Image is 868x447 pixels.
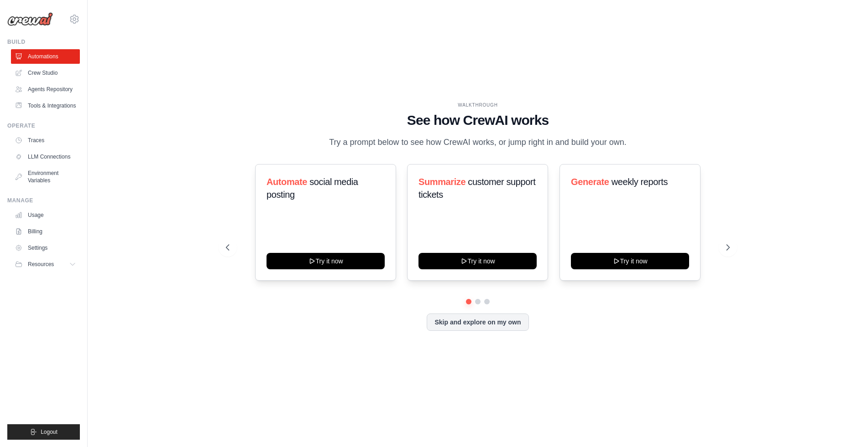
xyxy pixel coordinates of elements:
[11,166,80,188] a: Environment Variables
[324,136,631,149] p: Try a prompt below to see how CrewAI works, or jump right in and build your own.
[226,112,730,128] h1: See how CrewAI works
[28,261,54,268] span: Resources
[267,177,307,187] span: Automate
[611,177,667,187] span: weekly reports
[11,257,80,272] button: Resources
[11,224,80,239] a: Billing
[11,82,80,97] a: Agents Repository
[7,122,80,129] div: Operate
[571,177,609,187] span: Generate
[418,177,465,187] span: Summarize
[11,66,80,80] a: Crew Studio
[7,12,53,26] img: Logo
[11,133,80,148] a: Traces
[226,102,730,108] div: WALKTHROUGH
[11,208,80,222] a: Usage
[267,177,358,200] span: social media posting
[427,313,528,331] button: Skip and explore on my own
[418,177,535,200] span: customer support tickets
[7,197,80,204] div: Manage
[267,253,385,269] button: Try it now
[571,253,689,269] button: Try it now
[11,149,80,164] a: LLM Connections
[418,253,537,269] button: Try it now
[11,98,80,113] a: Tools & Integrations
[11,241,80,255] a: Settings
[7,38,80,46] div: Build
[7,424,80,440] button: Logout
[11,49,80,64] a: Automations
[41,428,58,436] span: Logout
